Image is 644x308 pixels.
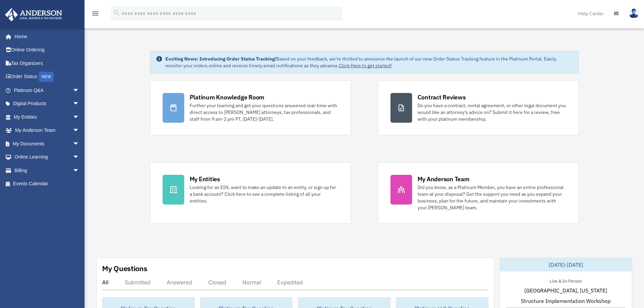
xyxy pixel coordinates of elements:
span: arrow_drop_down [73,97,86,111]
div: Submitted [125,279,150,286]
div: My Anderson Team [418,175,470,183]
div: Did you know, as a Platinum Member, you have an entire professional team at your disposal? Get th... [418,184,566,211]
div: All [102,279,109,286]
div: My Entities [190,175,220,183]
a: My Documentsarrow_drop_down [5,137,90,150]
span: arrow_drop_down [73,110,86,124]
a: My Anderson Teamarrow_drop_down [5,124,90,137]
i: menu [91,9,99,18]
div: NEW [39,72,54,82]
a: Platinum Q&Aarrow_drop_down [5,84,90,97]
div: Based on your feedback, we're thrilled to announce the launch of our new Order Status Tracking fe... [165,55,573,69]
div: Looking for an EIN, want to make an update to an entity, or sign up for a bank account? Click her... [190,184,338,204]
strong: Exciting News: Introducing Order Status Tracking! [165,56,276,62]
a: Order StatusNEW [5,70,90,84]
div: My Questions [102,263,147,274]
a: Online Ordering [5,43,90,57]
span: arrow_drop_down [73,124,86,138]
a: Events Calendar [5,177,90,191]
a: My Entitiesarrow_drop_down [5,110,90,124]
span: arrow_drop_down [73,137,86,151]
span: [GEOGRAPHIC_DATA], [US_STATE] [524,286,607,294]
a: Billingarrow_drop_down [5,164,90,177]
div: Answered [167,279,192,286]
div: Closed [208,279,226,286]
img: Anderson Advisors Platinum Portal [3,8,64,21]
a: My Entities Looking for an EIN, want to make an update to an entity, or sign up for a bank accoun... [150,162,351,223]
div: Contract Reviews [418,93,466,101]
span: arrow_drop_down [73,84,86,97]
i: search [113,9,120,17]
div: Expedited [277,279,303,286]
img: User Pic [629,8,639,18]
a: My Anderson Team Did you know, as a Platinum Member, you have an entire professional team at your... [378,162,579,223]
a: Platinum Knowledge Room Further your learning and get your questions answered real-time with dire... [150,80,351,135]
span: arrow_drop_down [73,150,86,164]
a: Contract Reviews Do you have a contract, rental agreement, or other legal document you would like... [378,80,579,135]
div: Further your learning and get your questions answered real-time with direct access to [PERSON_NAM... [190,102,338,122]
a: Click Here to get started! [339,63,392,69]
span: Structure Implementation Workshop [521,297,611,305]
a: Tax Organizers [5,56,90,70]
span: arrow_drop_down [73,164,86,177]
div: Live & In-Person [544,277,587,284]
div: Do you have a contract, rental agreement, or other legal document you would like an attorney's ad... [418,102,566,122]
div: Platinum Knowledge Room [190,93,265,101]
div: Normal [242,279,261,286]
div: [DATE]-[DATE] [500,258,632,271]
a: menu [91,12,99,18]
a: Digital Productsarrow_drop_down [5,97,90,111]
a: Online Learningarrow_drop_down [5,150,90,164]
a: Home [5,30,86,43]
